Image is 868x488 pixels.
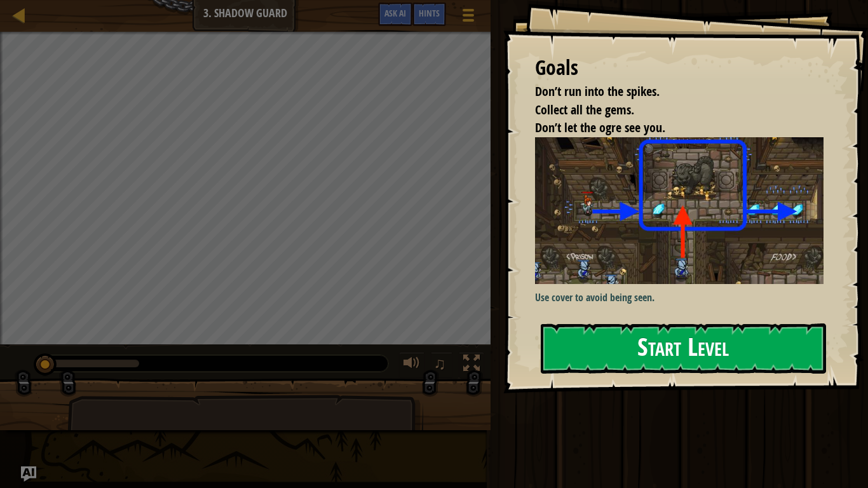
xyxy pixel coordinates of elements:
img: Shadow guard [535,137,824,284]
p: Use cover to avoid being seen. [535,290,824,305]
button: Toggle fullscreen [459,352,484,378]
button: Show game menu [452,3,484,32]
span: Collect all the gems. [535,101,634,118]
span: Don’t run into the spikes. [535,83,660,100]
li: Don’t let the ogre see you. [519,119,820,137]
button: Adjust volume [399,352,424,378]
li: Collect all the gems. [519,101,820,119]
button: Ask AI [378,3,412,26]
button: ♫ [431,352,452,378]
div: G oals [535,53,824,83]
li: Don’t run into the spikes. [519,83,820,101]
span: Ask AI [384,7,406,19]
span: Hints [419,7,440,19]
span: ♫ [433,354,446,373]
button: Start Level [541,323,826,374]
button: Ask AI [21,466,36,482]
span: Don’t let the ogre see you. [535,119,665,136]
